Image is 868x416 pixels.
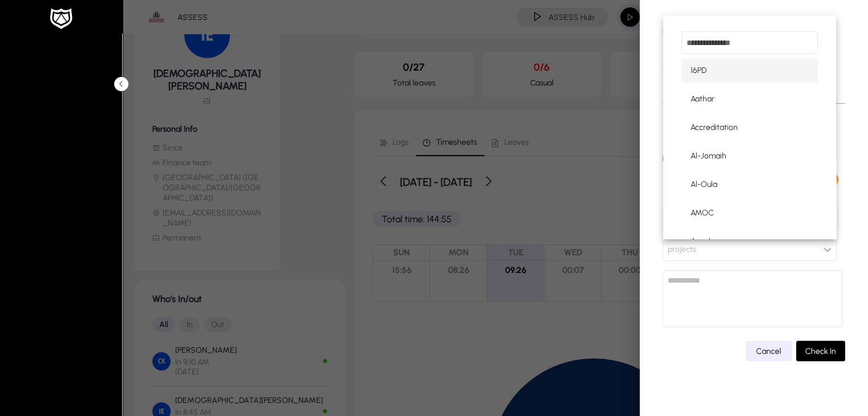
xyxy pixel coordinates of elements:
[681,173,818,197] mat-option: Al-Oula
[681,201,818,225] mat-option: AMOC
[691,92,714,106] span: Aathar
[681,230,818,254] mat-option: Apache
[691,149,726,163] span: Al-Jomaih
[681,144,818,168] mat-option: Al-Jomaih
[691,64,706,78] span: 16PD
[681,116,818,140] mat-option: Accreditation
[691,235,718,248] span: Apache
[681,59,818,83] mat-option: 16PD
[681,31,818,54] input: dropdown search
[681,87,818,111] mat-option: Aathar
[691,206,714,220] span: AMOC
[691,178,717,191] span: Al-Oula
[691,121,738,134] span: Accreditation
